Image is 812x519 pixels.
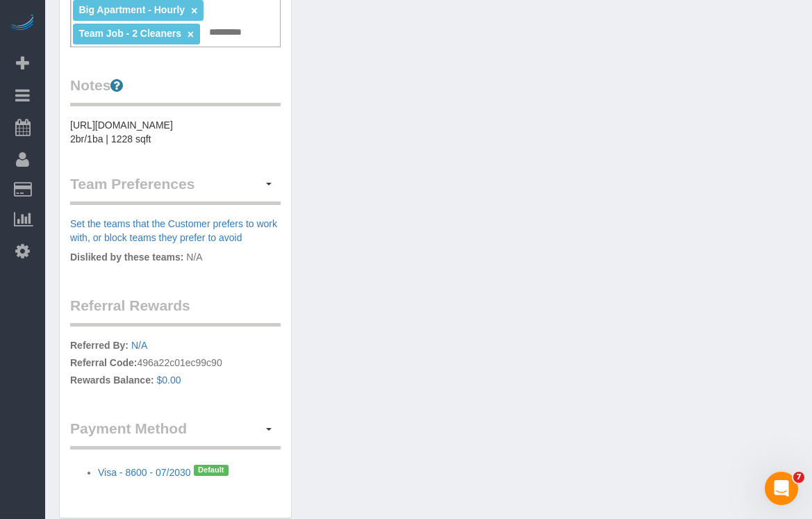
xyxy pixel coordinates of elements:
p: 496a22c01ec99c90 [70,338,281,390]
span: Big Apartment - Hourly [78,4,185,15]
label: Referred By: [70,338,129,352]
label: Rewards Balance: [70,373,154,387]
legend: Team Preferences [70,174,281,205]
a: × [188,28,194,40]
img: Automaid Logo [8,14,36,33]
label: Disliked by these teams: [70,250,183,264]
span: Default [194,465,229,476]
a: Visa - 8600 - 07/2030 [98,467,191,478]
a: N/A [131,340,147,351]
label: Referral Code: [70,356,137,370]
legend: Referral Rewards [70,295,281,327]
legend: Payment Method [70,418,281,450]
a: Set the teams that the Customer prefers to work with, or block teams they prefer to avoid [70,218,277,243]
iframe: Intercom live chat [765,472,798,505]
span: Team Job - 2 Cleaners [78,28,181,39]
a: × [191,5,197,17]
pre: [URL][DOMAIN_NAME] 2br/1ba | 1228 sqft [70,118,281,146]
legend: Notes [70,75,281,106]
span: N/A [186,252,202,263]
a: $0.00 [157,374,181,386]
span: 7 [793,472,804,483]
